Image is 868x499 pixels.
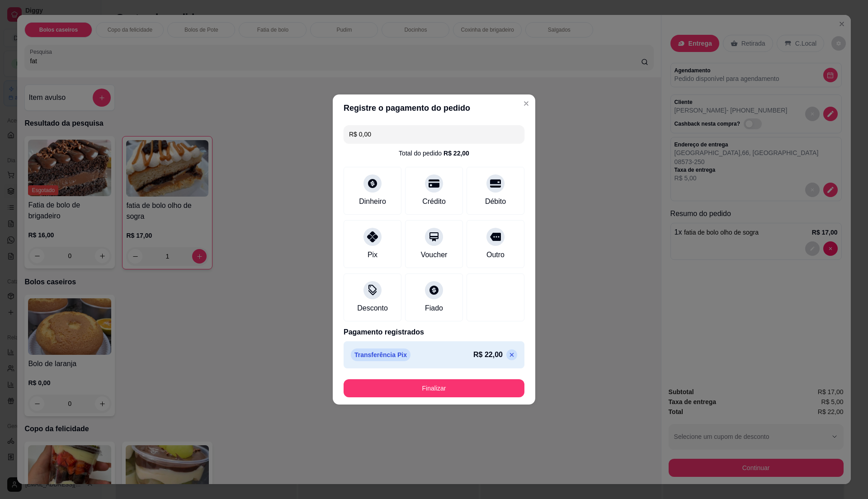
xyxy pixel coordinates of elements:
[425,303,443,314] div: Fiado
[519,96,533,111] button: Close
[349,125,519,143] input: Ex.: hambúrguer de cordeiro
[421,249,448,260] div: Voucher
[485,196,506,207] div: Débito
[399,149,469,158] div: Total do pedido
[486,249,505,260] div: Outro
[368,249,377,260] div: Pix
[422,196,446,207] div: Crédito
[443,149,469,158] div: R$ 22,00
[357,303,388,314] div: Desconto
[344,327,524,338] p: Pagamento registrados
[359,196,386,207] div: Dinheiro
[344,379,524,397] button: Finalizar
[473,349,503,360] p: R$ 22,00
[333,94,535,122] header: Registre o pagamento do pedido
[351,348,410,361] p: Transferência Pix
